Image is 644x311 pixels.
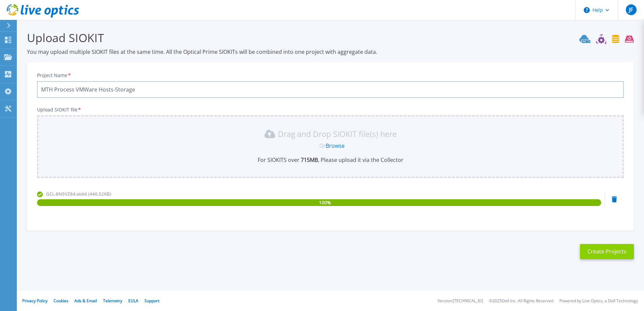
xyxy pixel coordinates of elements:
[37,107,624,112] p: Upload SIOKIT file
[103,298,122,304] a: Telemetry
[326,142,345,149] a: Browse
[629,7,633,12] span: JF
[27,30,634,45] h3: Upload SIOKIT
[37,73,71,78] label: Project Name
[299,156,318,164] b: 715 MB
[74,298,97,304] a: Ads & Email
[144,298,159,304] a: Support
[41,129,620,164] div: Drag and Drop SIOKIT file(s) here OrBrowseFor SIOKITS over 715MB, Please upload it via the Collector
[438,299,483,303] li: Version: [TECHNICAL_ID]
[54,298,68,304] a: Cookies
[46,191,111,197] span: GCL-8N5VZ84.siokit (446.52KB)
[580,244,634,259] button: Create Projects
[319,199,331,206] span: 100 %
[41,156,620,164] p: For SIOKITS over , Please upload it via the Collector
[27,48,634,56] p: You may upload multiple SIOKIT files at the same time. All the Optical Prime SIOKITs will be comb...
[489,299,553,303] li: © 2025 Dell Inc. All Rights Reserved
[278,131,397,137] p: Drag and Drop SIOKIT file(s) here
[22,298,47,304] a: Privacy Policy
[559,299,638,303] li: Powered by Live Optics, a Dell Technology
[37,81,624,98] input: Enter Project Name
[128,298,138,304] a: EULA
[319,142,326,149] span: Or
